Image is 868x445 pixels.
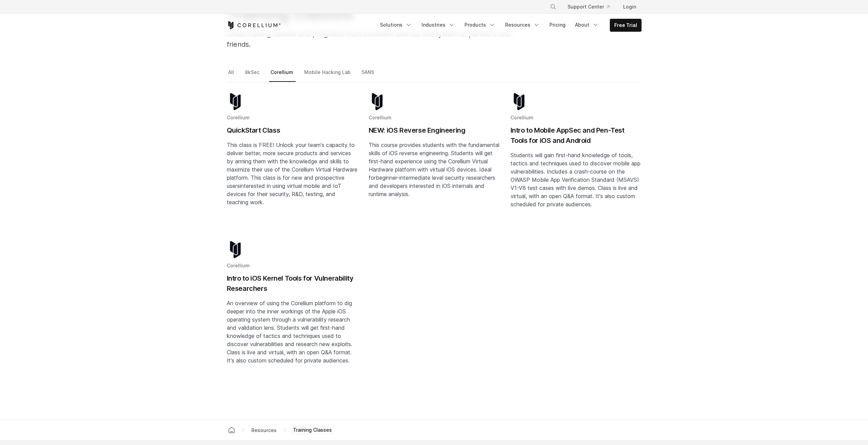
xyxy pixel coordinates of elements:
a: Corellium [269,68,296,82]
a: Industries [417,19,459,31]
a: Solutions [376,19,416,31]
span: beginner-intermediate level security researchers and developers interested in iOS internals and r... [369,174,495,197]
div: Resources [249,427,279,434]
img: corellium-logo-icon-dark [227,93,244,110]
div: Navigation Menu [376,19,642,32]
span: Students will gain first-hand knowledge of tools, tactics and techniques used to discover mobile ... [511,152,641,208]
img: corellium-logo-icon-dark [369,93,386,110]
a: Resources [501,19,544,31]
span: Corellium [227,115,250,120]
a: Products [460,19,500,31]
h2: Intro to iOS Kernel Tools for Vulnerability Researchers [227,273,358,294]
a: Corellium home [225,425,238,435]
img: corellium-logo-icon-dark [227,241,244,258]
a: SANS [360,68,377,82]
a: Blog post summary: Intro to Mobile AppSec and Pen-Test Tools for iOS and Android [511,93,642,230]
a: 8kSec [244,68,262,82]
a: Free Trial [610,19,641,31]
a: Blog post summary: Intro to iOS Kernel Tools for Vulnerability Researchers [227,241,358,386]
span: Corellium [369,115,392,120]
h2: QuickStart Class [227,125,358,135]
a: About [571,19,603,31]
span: Corellium [227,263,250,268]
a: Support Center [562,1,615,13]
button: Search [547,1,559,13]
p: This course provides students with the fundamental skills of iOS reverse engineering. Students wi... [369,141,500,198]
p: Great training classes and programs from Corellium and our ecosystem of partners and friends. [227,29,534,49]
a: Blog post summary: QuickStart Class [227,93,358,230]
h2: Intro to Mobile AppSec and Pen-Test Tools for iOS and Android [511,125,642,146]
span: Resources [249,426,279,434]
a: Mobile Hacking Lab [303,68,353,82]
a: Login [618,1,642,13]
span: An overview of using the Corellium platform to dig deeper into the inner workings of the Apple iO... [227,300,352,364]
span: Corellium [511,115,533,120]
span: This class is FREE! Unlock your team's capacity to deliver better, more secure products and servi... [227,142,357,189]
a: Pricing [545,19,570,31]
img: corellium-logo-icon-dark [511,93,528,110]
span: Training Classes [290,425,335,435]
span: interested in using virtual mobile and IoT devices for their security, R&D, testing, and teaching... [227,182,341,206]
div: Navigation Menu [542,1,642,13]
a: Corellium Home [227,21,281,29]
h2: NEW: iOS Reverse Engineering [369,125,500,135]
a: All [227,68,236,82]
a: Blog post summary: NEW: iOS Reverse Engineering [369,93,500,230]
